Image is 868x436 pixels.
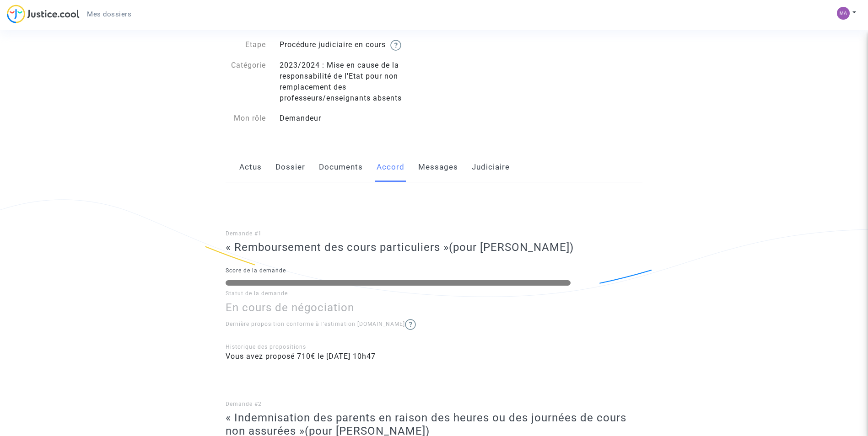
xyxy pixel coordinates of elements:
[226,288,642,299] p: Statut de la demande
[405,319,416,330] img: help.svg
[87,10,131,18] span: Mes dossiers
[273,113,434,124] div: Demandeur
[377,152,404,182] a: Accord
[319,152,363,182] a: Documents
[80,7,139,21] a: Mes dossiers
[226,399,642,410] p: Demande #2
[7,5,80,23] img: jc-logo.svg
[226,228,642,239] p: Demande #1
[226,343,642,351] div: Historique des propositions
[275,152,305,182] a: Dossier
[273,39,434,51] div: Procédure judiciaire en cours
[239,152,262,182] a: Actus
[472,152,510,182] a: Judiciaire
[219,60,273,104] div: Catégorie
[226,321,416,327] span: Dernière proposition conforme à l'estimation [DOMAIN_NAME]
[273,60,434,104] div: 2023/2024 : Mise en cause de la responsabilité de l'Etat pour non remplacement des professeurs/en...
[390,40,401,51] img: help.svg
[837,7,850,20] img: 6321b852e9258d67572b1749f56934e1
[226,301,642,314] h3: En cours de négociation
[449,241,574,254] span: (pour [PERSON_NAME])
[219,39,273,51] div: Etape
[418,152,458,182] a: Messages
[226,265,642,276] p: Score de la demande
[226,241,642,254] h3: « Remboursement des cours particuliers »
[226,352,376,361] span: Vous avez proposé 710€ le [DATE] 10h47
[219,113,273,124] div: Mon rôle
